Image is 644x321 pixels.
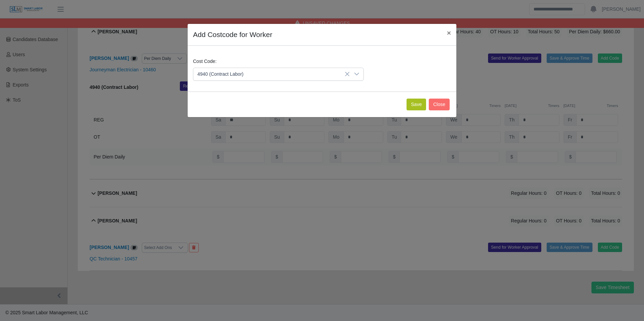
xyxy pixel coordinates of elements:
[407,99,426,110] button: Save
[442,24,456,42] button: Close
[193,29,272,40] h4: Add Costcode for Worker
[193,68,350,80] span: 4940 (Contract Labor)
[429,99,450,110] button: Close
[447,29,451,37] span: ×
[193,58,217,65] label: Cost Code:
